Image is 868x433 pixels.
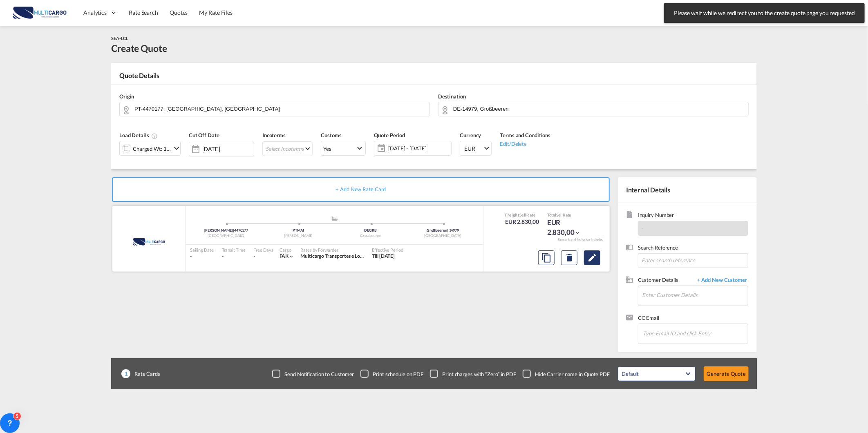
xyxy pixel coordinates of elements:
span: EUR [464,145,483,153]
span: Analytics [83,9,107,17]
md-checkbox: Checkbox No Ink [523,370,610,378]
span: | [447,228,448,232]
div: EUR 2.830,00 [505,218,539,226]
md-checkbox: Checkbox No Ink [360,370,423,378]
div: Effective Period [372,247,403,253]
span: Till [DATE] [372,253,395,259]
span: Sell [556,212,563,217]
div: Quote Details [111,71,757,84]
md-select: Select Incoterms [262,141,313,156]
input: Enter search reference [638,253,748,268]
div: Till 31 Dec 2025 [372,253,395,260]
span: Incoterms [262,132,286,138]
md-icon: Chargeable Weight [151,133,158,139]
input: Select [202,146,254,152]
md-checkbox: Checkbox No Ink [430,370,516,378]
div: Hide Carrier name in Quote PDF [535,371,610,378]
span: Currency [460,132,481,138]
div: Remark and Inclusion included [552,237,610,242]
div: Freight Rate [505,212,539,218]
div: Grossbeeren [335,233,407,239]
span: 4470177 [234,228,248,232]
md-checkbox: Checkbox No Ink [272,370,354,378]
md-select: Select Currency: € EUREuro [460,141,492,156]
div: Default [622,371,639,377]
div: Create Quote [111,42,167,55]
div: Cargo [280,247,295,253]
div: Edit/Delete [500,139,550,147]
div: Transit Time [222,247,246,253]
span: SEA-LCL [111,36,128,41]
md-icon: icon-chevron-down [172,143,181,153]
span: [DATE] - [DATE] [386,143,451,154]
div: + Add New Rate Card [112,177,610,202]
span: Rate Cards [130,370,160,377]
button: Delete [561,250,577,265]
button: Copy [538,250,555,265]
span: Destination [438,93,466,100]
button: Edit [584,250,600,265]
span: + Add New Customer [693,276,748,286]
span: My Rate Files [199,9,233,16]
md-icon: icon-chevron-down [289,254,294,259]
div: - [222,253,246,260]
span: Quote Period [374,132,405,138]
span: Quotes [170,9,188,16]
span: Cut Off Date [189,132,219,138]
div: Rates by Forwarder [300,247,364,253]
div: Charged Wt: 1,73 W/M [133,143,171,154]
input: Enter Customer Details [642,286,748,304]
span: [PERSON_NAME] [204,228,234,232]
button: Generate Quote [704,366,749,381]
md-icon: icon-chevron-down [575,230,580,236]
span: Customs [321,132,341,138]
div: - [190,253,214,260]
div: Print schedule on PDF [373,371,423,378]
input: Search by Door/Port [134,102,425,116]
md-icon: icon-calendar [374,143,384,153]
div: Internal Details [618,177,757,203]
div: Send Notification to Customer [284,371,354,378]
div: Print charges with “Zero” in PDF [442,371,516,378]
div: [PERSON_NAME] [262,233,335,239]
div: PTMAI [262,228,335,233]
span: Multicargo Transportes e Logistica [300,253,374,259]
input: Search by Door/Port [453,102,744,116]
div: Charged Wt: 1,73 W/Micon-chevron-down [119,141,181,156]
span: Load Details [119,132,158,138]
div: Total Rate [547,212,588,218]
div: - [254,253,255,260]
input: Chips input. [643,325,725,342]
span: 1 [121,369,130,378]
md-chips-wrap: Chips container. Enter the text area, then type text, and press enter to add a chip. [642,324,748,342]
span: Please wait while we redirect you to the create quote page you requested [671,9,857,17]
div: Free Days [254,247,273,253]
img: 82db67801a5411eeacfdbd8acfa81e61.png [12,4,67,22]
md-input-container: DE-14979,Großbeeren [438,102,749,116]
div: Sailing Date [190,247,214,253]
div: Multicargo Transportes e Logistica [300,253,364,260]
span: Customer Details [638,276,693,286]
md-input-container: PT-4470177,Maia,Porto [119,102,430,116]
div: [GEOGRAPHIC_DATA] [190,233,262,239]
span: CC Email [638,314,748,324]
span: Search Reference [638,244,748,253]
img: MultiCargo [122,232,176,252]
span: | [233,228,234,232]
div: Yes [323,145,331,152]
span: Terms and Conditions [500,132,550,138]
span: [DATE] - [DATE] [388,145,449,152]
span: Rate Search [129,9,158,16]
span: Origin [119,93,134,100]
md-icon: assets/icons/custom/copyQuote.svg [541,253,551,263]
span: Inquiry Number [638,211,748,221]
span: 14979 [449,228,459,232]
span: Sell [519,212,526,217]
div: [GEOGRAPHIC_DATA] [407,233,479,239]
span: - [642,225,644,232]
div: DEGRB [335,228,407,233]
md-icon: assets/icons/custom/ship-fill.svg [330,216,340,221]
span: + Add New Rate Card [336,186,386,192]
div: EUR 2.830,00 [547,218,588,237]
span: FAK [280,253,289,259]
